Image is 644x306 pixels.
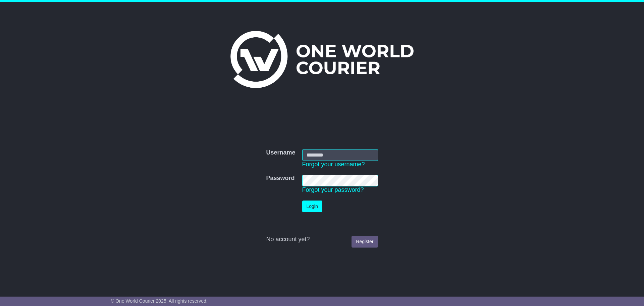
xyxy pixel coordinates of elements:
button: Login [302,201,322,212]
div: No account yet? [266,236,378,243]
a: Forgot your username? [302,161,365,168]
a: Register [352,236,378,248]
a: Forgot your password? [302,186,364,193]
label: Username [266,149,295,157]
span: © One World Courier 2025. All rights reserved. [111,298,208,304]
label: Password [266,175,294,182]
img: One World [230,31,414,88]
